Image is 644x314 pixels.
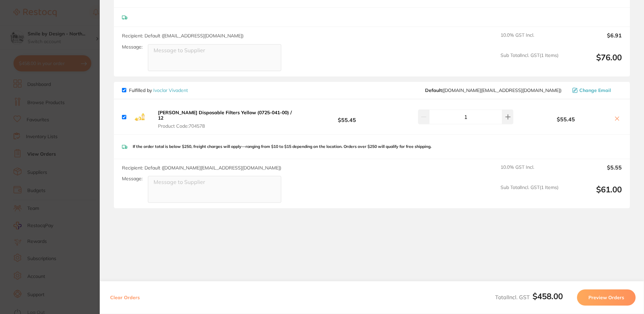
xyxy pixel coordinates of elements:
[158,109,292,121] b: [PERSON_NAME] Disposable Filters Yellow (0725-041-00) / 12
[501,32,558,47] span: 10.0 % GST Incl.
[501,185,558,203] span: Sub Total Incl. GST ( 1 Items)
[153,87,188,93] a: Ivoclar Vivadent
[129,88,188,93] p: Fulfilled by
[577,289,636,306] button: Preview Orders
[297,111,397,123] b: $55.45
[156,109,297,129] button: [PERSON_NAME] Disposable Filters Yellow (0725-041-00) / 12 Product Code:704578
[122,33,244,39] span: Recipient: Default ( [EMAIL_ADDRESS][DOMAIN_NAME] )
[533,291,563,301] b: $458.00
[522,116,610,122] b: $55.45
[564,53,622,71] output: $76.00
[108,289,142,306] button: Clear Orders
[425,88,561,93] span: orders.au@ivoclarvivadent.com
[158,123,295,129] span: Product Code: 704578
[564,32,622,47] output: $6.91
[495,294,563,301] span: Total Incl. GST
[570,87,622,93] button: Change Email
[501,164,558,179] span: 10.0 % GST Incl.
[501,53,558,71] span: Sub Total Incl. GST ( 1 Items)
[122,176,142,182] label: Message:
[564,164,622,179] output: $5.55
[122,165,281,171] span: Recipient: Default ( [DOMAIN_NAME][EMAIL_ADDRESS][DOMAIN_NAME] )
[122,44,142,50] label: Message:
[133,144,431,149] p: If the order total is below $250, freight charges will apply—ranging from $10 to $15 depending on...
[129,106,151,128] img: ZGNkaXp1eg
[425,87,442,93] b: Default
[564,185,622,203] output: $61.00
[579,88,611,93] span: Change Email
